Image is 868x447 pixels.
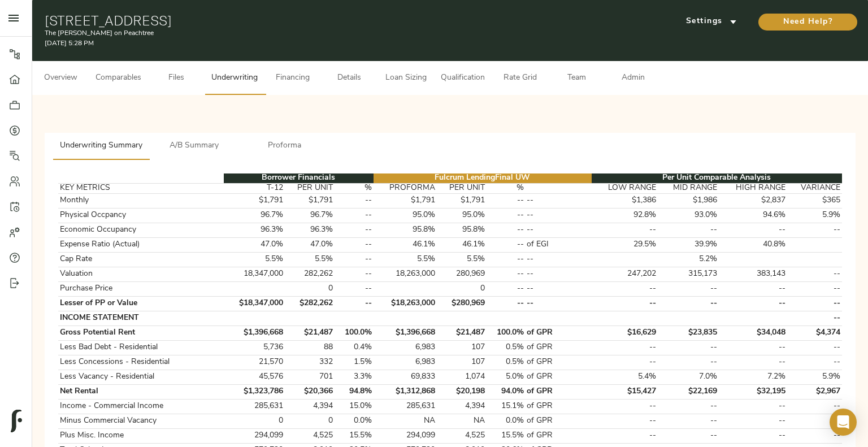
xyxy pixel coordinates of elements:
[45,12,585,28] h1: [STREET_ADDRESS]
[487,428,526,443] td: 15.5%
[787,193,842,208] td: $365
[787,355,842,370] td: --
[11,410,22,432] img: logo
[284,340,334,355] td: 88
[658,384,719,399] td: $22,169
[335,281,374,296] td: --
[592,223,658,237] td: --
[155,71,198,85] span: Files
[592,384,658,399] td: $15,427
[526,399,592,414] td: of GPR
[335,296,374,311] td: --
[284,281,334,296] td: 0
[658,296,719,311] td: --
[718,223,787,237] td: --
[58,208,223,223] td: Physical Occpancy
[718,267,787,281] td: 383,143
[787,281,842,296] td: --
[787,399,842,414] td: --
[487,237,526,252] td: --
[211,71,258,85] span: Underwriting
[374,183,437,193] th: PROFORMA
[592,173,842,184] th: Per Unit Comparable Analysis
[335,370,374,384] td: 3.3%
[335,326,374,340] td: 100.0%
[284,296,334,311] td: $282,262
[224,173,374,184] th: Borrower Financials
[526,326,592,340] td: of GPR
[611,71,654,85] span: Admin
[787,267,842,281] td: --
[58,252,223,267] td: Cap Rate
[224,326,285,340] td: $1,396,668
[58,237,223,252] td: Expense Ratio (Actual)
[335,193,374,208] td: --
[718,428,787,443] td: --
[374,296,437,311] td: $18,263,000
[436,223,486,237] td: 95.8%
[436,208,486,223] td: 95.0%
[436,267,486,281] td: 280,969
[374,208,437,223] td: 95.0%
[592,237,658,252] td: 29.5%
[658,399,719,414] td: --
[487,384,526,399] td: 94.0%
[39,71,82,85] span: Overview
[374,193,437,208] td: $1,791
[284,252,334,267] td: 5.5%
[284,399,334,414] td: 4,394
[335,252,374,267] td: --
[374,267,437,281] td: 18,263,000
[718,208,787,223] td: 94.6%
[487,399,526,414] td: 15.1%
[658,414,719,428] td: --
[246,139,323,153] span: Proforma
[374,340,437,355] td: 6,983
[787,340,842,355] td: --
[436,193,486,208] td: $1,791
[328,71,371,85] span: Details
[284,414,334,428] td: 0
[58,414,223,428] td: Minus Commercial Vacancy
[224,183,285,193] th: T-12
[335,237,374,252] td: --
[374,237,437,252] td: 46.1%
[526,384,592,399] td: of GPR
[224,340,285,355] td: 5,736
[718,326,787,340] td: $34,048
[224,237,285,252] td: 47.0%
[58,326,223,340] td: Gross Potential Rent
[718,296,787,311] td: --
[436,355,486,370] td: 107
[487,296,526,311] td: --
[526,340,592,355] td: of GPR
[224,296,285,311] td: $18,347,000
[526,296,592,311] td: --
[526,208,592,223] td: --
[592,428,658,443] td: --
[787,296,842,311] td: --
[374,370,437,384] td: 69,833
[58,296,223,311] td: Lesser of PP or Value
[284,267,334,281] td: 282,262
[658,267,719,281] td: 315,173
[374,414,437,428] td: NA
[224,208,285,223] td: 96.7%
[787,208,842,223] td: 5.9%
[526,252,592,267] td: --
[487,326,526,340] td: 100.0%
[718,399,787,414] td: --
[335,384,374,399] td: 94.8%
[58,193,223,208] td: Monthly
[718,355,787,370] td: --
[284,208,334,223] td: 96.7%
[441,71,485,85] span: Qualification
[770,15,846,29] span: Need Help?
[374,428,437,443] td: 294,099
[718,281,787,296] td: --
[224,399,285,414] td: 285,631
[335,223,374,237] td: --
[374,384,437,399] td: $1,312,868
[58,267,223,281] td: Valuation
[58,340,223,355] td: Less Bad Debt - Residential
